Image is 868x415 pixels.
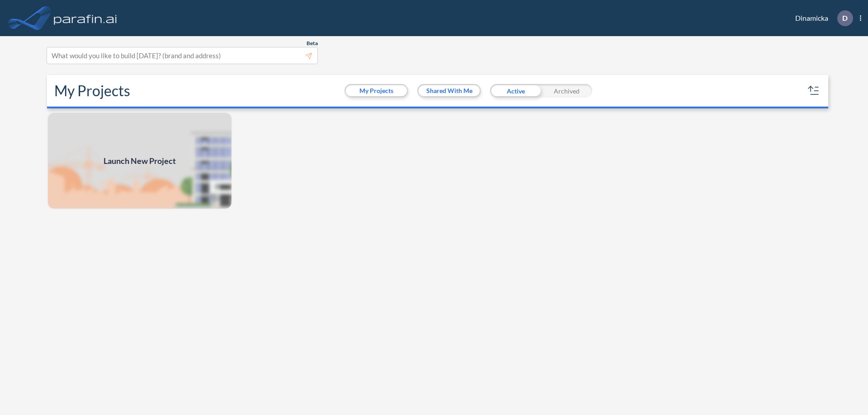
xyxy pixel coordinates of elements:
[842,14,848,22] p: D
[54,82,130,99] h2: My Projects
[346,85,407,96] button: My Projects
[307,40,318,47] span: Beta
[807,84,821,98] button: sort
[104,155,176,167] span: Launch New Project
[541,84,592,98] div: Archived
[47,112,232,210] a: Launch New Project
[47,112,232,210] img: add
[419,85,480,96] button: Shared With Me
[490,84,541,98] div: Active
[782,10,861,26] div: Dinamicka
[52,9,119,27] img: logo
